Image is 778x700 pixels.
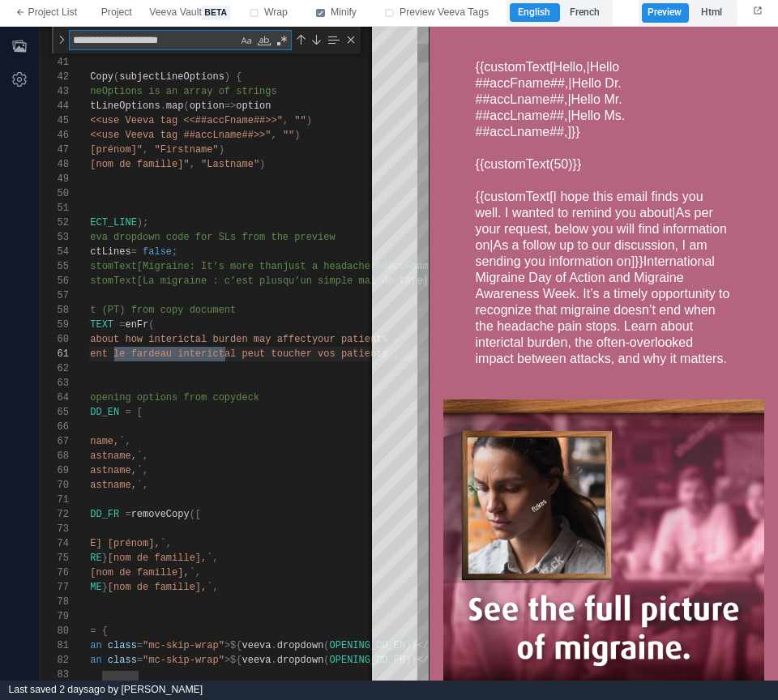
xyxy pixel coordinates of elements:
span: veeva [242,655,271,666]
span: span [79,655,102,666]
span: // Copy the veeva dropdown code for SLs from the p [8,232,300,243]
span: = [137,640,143,651]
div: 77 [40,580,69,595]
div: 78 [40,595,69,609]
span: Minify [331,6,357,20]
span: ) [306,115,312,126]
span: ME [90,582,101,593]
span: "Firstname" [154,144,218,156]
span: } [102,553,108,564]
span: veeva [242,640,271,651]
span: class [108,655,137,666]
div: 56 [40,274,69,288]
div: 63 [40,376,69,391]
div: 50 [40,186,69,201]
div: 69 [40,463,69,478]
span: subjectLineOptions [55,100,160,112]
div: 66 [40,420,69,434]
span: // subjectLineOptions is an array of strings [20,86,277,97]
div: 49 [40,172,69,186]
span: ); [137,217,148,228]
span: interictal peut toucher vos patients` [177,348,393,360]
span: , [143,144,148,156]
span: = [131,246,137,258]
div: 75 [40,551,69,566]
span: ) [219,144,224,156]
div: 74 [40,536,69,551]
div: 55 [40,259,69,274]
div: 47 [40,143,69,157]
div: Match Case (⌥⌘C) [238,32,254,49]
span: ) [224,71,230,83]
div: 71 [40,493,69,507]
span: . [271,655,277,666]
label: English [510,3,559,23]
div: Next Match (Enter) [310,33,323,46]
span: dropdown [277,655,324,666]
span: ; [172,246,177,258]
div: 57 [40,288,69,303]
span: // copy/paste opening options from copydeck [8,392,259,403]
span: dropdown [277,640,324,651]
span: SUBJECT_LINE [66,217,136,228]
span: >${ [224,640,242,651]
span: just a headache|##accFname##, migraine: It’s more [283,261,569,272]
span: >${ [224,655,242,666]
span: span [79,640,102,651]
span: = [125,407,130,418]
div: Use Regular Expression (⌥⌘R) [274,32,290,49]
span: ( [183,100,189,112]
div: 60 [40,332,69,347]
div: Match Whole Word (⌥⌘W) [256,32,272,49]
textarea: Editor content;Press Alt+F1 for Accessibility Options. [225,347,226,361]
span: = [119,319,125,331]
span: "[nom de famille]" [84,159,190,170]
div: 64 [40,391,69,405]
div: 42 [40,70,69,84]
iframe: preview [430,27,778,681]
span: "<<use Veeva tag ##accLname##>>" [84,130,271,141]
div: 43 [40,84,69,99]
div: Toggle Replace [54,27,69,53]
span: , [125,436,130,447]
span: fardeau [131,348,172,360]
span: · [172,348,177,360]
div: 58 [40,303,69,318]
img: See the full picture of migraine. [14,373,336,660]
span: · [125,348,130,360]
span: OPENING_DD_EN [330,640,406,651]
span: { [236,71,242,83]
span: "[prénom]" [84,144,143,156]
label: French [560,3,609,23]
span: [nom de famille],` [108,582,213,593]
div: 51 [40,201,69,216]
div: 79 [40,609,69,624]
span: option [190,100,224,112]
span: "Lastname" [201,159,259,170]
span: { [102,625,108,637]
label: Html [688,3,734,23]
div: 73 [40,522,69,536]
span: "<<use Veeva tag <<##accFname##>>" [84,115,283,126]
span: ( [323,640,329,651]
span: `Bonjour M. [nom de famille],` [20,567,195,578]
span: "" [283,130,294,141]
span: [nom de famille],` [108,553,213,564]
span: , [283,115,289,126]
span: option [236,100,271,112]
span: Wrap [264,6,288,20]
div: 52 [40,216,69,230]
span: . [160,100,166,112]
span: ([ [190,509,201,520]
span: false [143,246,172,258]
span: class [108,640,137,651]
span: "mc-skip-wrap" [143,655,224,666]
span: , [271,130,276,141]
div: 65 [40,405,69,420]
span: , [195,567,201,578]
span: RE [90,553,101,564]
span: , [212,553,218,564]
div: 68 [40,449,69,463]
